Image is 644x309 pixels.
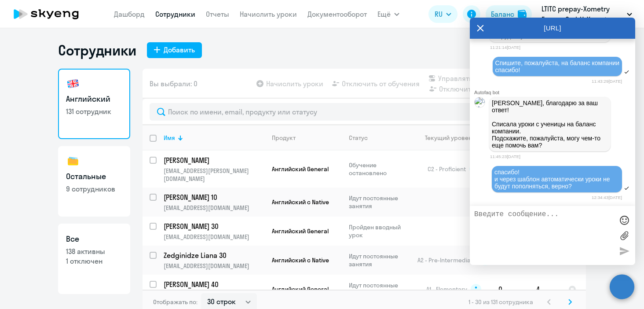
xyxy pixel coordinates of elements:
[349,252,409,268] p: Идут постоянные занятия
[486,5,532,23] button: Балансbalance
[206,10,229,18] a: Отчеты
[66,246,122,256] p: 138 активны
[164,155,263,165] p: [PERSON_NAME]
[490,45,520,50] time: 11:21:14[DATE]
[66,93,122,105] h3: Английский
[349,161,409,177] p: Обучение остановлено
[164,134,264,142] div: Имя
[618,229,631,242] label: Лимит 10 файлов
[377,9,391,19] span: Ещё
[417,256,476,264] span: A2 - Pre-Intermediate
[153,298,198,306] span: Отображать по:
[66,184,122,194] p: 9 сотрудников
[592,79,622,84] time: 11:43:29[DATE]
[164,233,264,241] p: [EMAIL_ADDRESS][DOMAIN_NAME]
[417,134,491,142] div: Текущий уровень
[164,280,264,289] a: [PERSON_NAME] 40
[272,227,329,235] span: Английский General
[58,146,130,217] a: Остальные9 сотрудников
[164,262,264,270] p: [EMAIL_ADDRESS][DOMAIN_NAME]
[490,154,520,159] time: 11:45:23[DATE]
[428,165,466,173] span: C2 - Proficient
[66,233,122,245] h3: Все
[164,134,175,142] div: Имя
[66,107,122,116] p: 131 сотрудник
[491,9,514,19] div: Баланс
[272,285,329,293] span: Английский General
[377,5,399,23] button: Ещё
[58,224,130,294] a: Все138 активны1 отключен
[428,5,457,23] button: RU
[150,78,198,89] span: Вы выбрали: 0
[426,285,467,293] span: A1 - Elementary
[240,10,297,18] a: Начислить уроки
[164,192,263,202] p: [PERSON_NAME] 10
[492,99,608,149] p: [PERSON_NAME], благодарю за ваш ответ! Списала уроки с ученицы на баланс компании. Подскажите, по...
[529,275,561,304] td: 4
[349,134,368,142] div: Статус
[491,275,529,304] td: 0
[147,42,202,58] button: Добавить
[164,221,264,231] a: [PERSON_NAME] 30
[425,134,475,142] div: Текущий уровень
[164,280,263,289] p: [PERSON_NAME] 40
[495,59,619,74] span: Спишите, пожалуйста, на баланс компании спасибо!
[272,198,329,206] span: Английский с Native
[475,97,486,125] img: bot avatar
[66,171,122,182] h3: Остальные
[494,169,611,190] span: спасибо! и через шаблон автоматически уроки не будут пополняться, верно?
[468,298,533,306] span: 1 - 30 из 131 сотрудника
[272,134,296,142] div: Продукт
[164,167,264,183] p: [EMAIL_ADDRESS][PERSON_NAME][DOMAIN_NAME]
[66,154,80,168] img: others
[164,44,195,55] div: Добавить
[349,134,409,142] div: Статус
[155,10,195,18] a: Сотрудники
[164,192,264,202] a: [PERSON_NAME] 10
[164,204,264,212] p: [EMAIL_ADDRESS][DOMAIN_NAME]
[164,250,264,260] a: Zedginidze Liana 30
[66,77,80,91] img: english
[542,4,623,25] p: LTITC prepay-Xometry Europe GmbH, Xometry Europe GmbH
[474,90,635,95] div: Autofaq bot
[518,10,527,18] img: balance
[307,10,367,18] a: Документооборот
[435,9,443,19] span: RU
[150,103,579,121] input: Поиск по имени, email, продукту или статусу
[164,250,263,260] p: Zedginidze Liana 30
[349,223,409,239] p: Пройден вводный урок
[349,281,409,297] p: Идут постоянные занятия
[537,4,637,25] button: LTITC prepay-Xometry Europe GmbH, Xometry Europe GmbH
[592,195,622,200] time: 12:34:43[DATE]
[272,256,329,264] span: Английский с Native
[272,134,341,142] div: Продукт
[164,221,263,231] p: [PERSON_NAME] 30
[58,41,136,59] h1: Сотрудники
[272,165,329,173] span: Английский General
[114,10,145,18] a: Дашборд
[349,194,409,210] p: Идут постоянные занятия
[66,256,122,266] p: 1 отключен
[58,69,130,139] a: Английский131 сотрудник
[164,155,264,165] a: [PERSON_NAME]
